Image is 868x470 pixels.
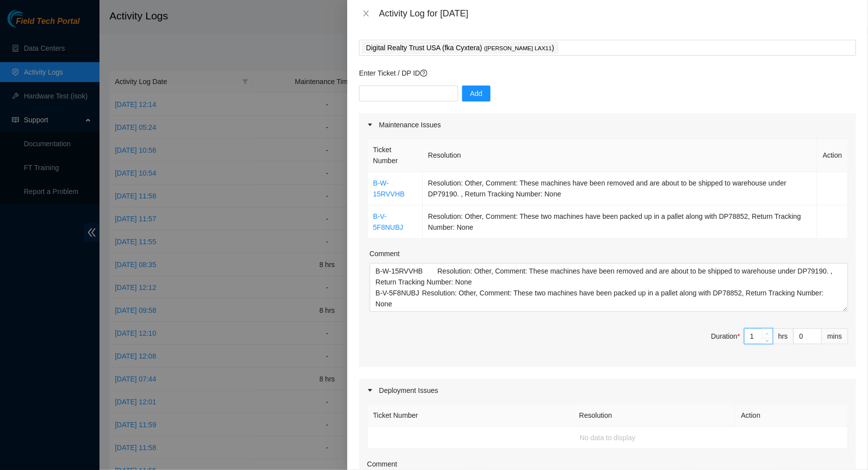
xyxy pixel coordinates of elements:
th: Action [736,404,848,427]
span: question-circle [420,70,427,77]
td: No data to display [368,427,848,449]
th: Resolution [574,404,735,427]
th: Resolution [423,139,817,172]
span: down [765,338,771,344]
th: Ticket Number [368,404,574,427]
span: ( [PERSON_NAME] LAX11 [484,45,552,51]
div: Duration [711,331,740,342]
div: Activity Log for [DATE] [379,8,856,19]
textarea: Comment [370,263,848,312]
div: mins [822,328,848,344]
p: Enter Ticket / DP ID [359,68,856,79]
span: caret-right [367,122,373,128]
a: B-W-15RVVHB [373,179,405,198]
span: caret-right [367,387,373,393]
span: Decrease Value [762,338,772,344]
th: Action [817,139,848,172]
span: Add [470,88,482,99]
a: B-V-5F8NUBJ [373,212,403,231]
td: Resolution: Other, Comment: These machines have been removed and are about to be shipped to wareh... [423,172,817,205]
button: Add [462,86,490,101]
span: up [765,331,771,337]
button: Close [359,9,373,18]
div: hrs [773,328,794,344]
p: Digital Realty Trust USA (fka Cyxtera) ) [366,42,554,54]
span: close [362,9,370,17]
th: Ticket Number [368,139,423,172]
label: Comment [367,459,397,470]
div: Maintenance Issues [359,113,856,136]
div: Deployment Issues [359,379,856,402]
span: Increase Value [762,329,772,338]
label: Comment [370,248,400,259]
td: Resolution: Other, Comment: These two machines have been packed up in a pallet along with DP78852... [423,205,817,239]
